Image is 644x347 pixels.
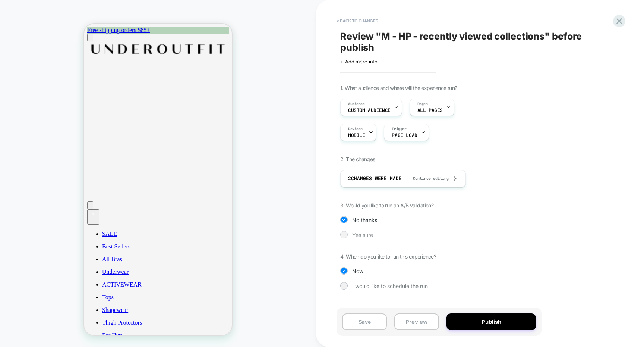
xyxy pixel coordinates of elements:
[348,108,391,113] span: Custom Audience
[340,31,612,53] span: Review " M - HP - recently viewed collections " before publish
[392,133,417,138] span: Page Load
[392,126,406,132] span: Trigger
[405,176,449,181] span: Continue editing
[18,270,145,277] a: Tops
[6,187,12,193] div: 4
[18,219,145,226] a: Best Sellers
[18,245,145,251] a: Underwear
[352,283,428,289] span: I would like to schedule the run
[340,202,433,209] span: 3. Would you like to run an A/B validation?
[3,28,145,34] a: Go to homepage
[3,18,145,33] img: Logo
[3,3,66,9] a: Free shipping orders $85+
[84,24,232,335] iframe: To enrich screen reader interactions, please activate Accessibility in Grammarly extension settings
[18,296,145,302] a: Thigh Protectors
[348,101,365,107] span: Audience
[340,253,436,260] span: 4. When do you like to run this experience?
[18,232,145,239] a: All Bras
[3,171,145,177] a: Go to account page
[352,217,377,223] span: No thanks
[417,108,443,113] span: ALL PAGES
[3,185,15,201] button: Open cart
[18,207,145,213] a: SALE
[446,313,536,330] button: Publish
[352,232,373,238] span: Yes sure
[348,126,363,132] span: Devices
[340,59,378,65] span: + Add more info
[333,15,382,27] button: < Back to changes
[18,257,145,264] a: ACTIVEWEAR
[417,101,428,107] span: Pages
[352,268,363,274] span: Now
[348,175,402,182] span: 2 Changes were made
[340,85,457,91] span: 1. What audience and where will the experience run?
[18,283,145,290] a: Shapewear
[3,10,9,18] button: Open menu
[348,133,365,138] span: MOBILE
[340,156,375,162] span: 2. The changes
[18,308,145,315] a: For Him
[342,313,387,330] button: Save
[394,313,439,330] button: Preview
[3,3,151,10] div: 1 / 1
[3,178,9,185] button: Open search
